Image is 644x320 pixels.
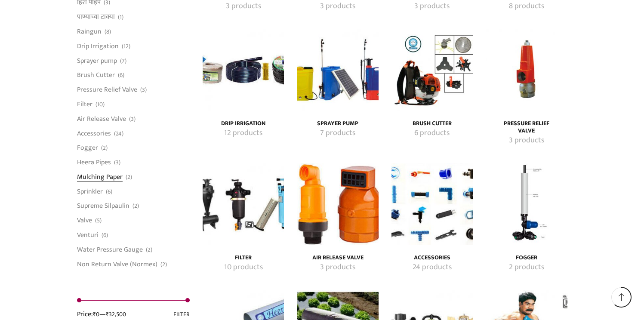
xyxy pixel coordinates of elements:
[77,184,103,199] a: Sprinkler
[486,163,567,245] img: Fogger
[226,1,261,12] mark: 3 products
[118,13,123,22] span: (1)
[77,213,92,228] a: Valve
[120,57,126,65] span: (7)
[306,254,369,262] a: Visit product category Air Release Valve
[495,254,558,262] a: Visit product category Fogger
[118,71,124,80] span: (6)
[495,1,558,12] a: Visit product category Raingun
[306,254,369,262] h4: Air Release Valve
[77,111,126,126] a: Air Release Valve
[93,309,99,319] span: ₹0
[297,29,378,111] img: Sprayer pump
[320,262,355,273] mark: 3 products
[106,188,112,196] span: (6)
[203,29,284,111] a: Visit product category Drip Irrigation
[495,262,558,273] a: Visit product category Fogger
[122,42,130,51] span: (12)
[391,163,473,245] a: Visit product category Accessories
[77,68,115,83] a: Brush Cutter
[212,262,274,273] a: Visit product category Filter
[77,242,143,257] a: Water Pressure Gauge
[77,25,102,39] a: Raingun
[105,28,111,36] span: (8)
[77,228,99,242] a: Venturi
[306,120,369,127] h4: Sprayer pump
[129,115,136,123] span: (3)
[77,257,157,269] a: Non Return Valve (Normex)
[102,231,108,240] span: (6)
[203,163,284,245] img: Filter
[297,163,378,245] a: Visit product category Air Release Valve
[414,1,450,12] mark: 3 products
[77,83,137,97] a: Pressure Relief Valve
[495,135,558,146] a: Visit product category Pressure Relief Valve
[212,120,274,127] h4: Drip Irrigation
[173,309,190,319] button: Filter
[306,120,369,127] a: Visit product category Sprayer pump
[212,254,274,262] h4: Filter
[77,169,123,184] a: Mulching Paper
[77,53,117,68] a: Sprayer pump
[401,120,463,127] a: Visit product category Brush Cutter
[306,1,369,12] a: Visit product category हिरा पाईप
[77,97,92,111] a: Filter
[391,29,473,111] img: Brush Cutter
[146,246,152,254] span: (2)
[414,128,450,139] mark: 6 products
[320,1,355,12] mark: 3 products
[106,309,126,319] span: ₹32,500
[77,39,119,53] a: Drip Irrigation
[212,128,274,139] a: Visit product category Drip Irrigation
[297,29,378,111] a: Visit product category Sprayer pump
[320,128,355,139] mark: 7 products
[486,29,567,111] a: Visit product category Pressure Relief Valve
[96,100,105,109] span: (10)
[401,1,463,12] a: Visit product category हिरा पाईप
[391,29,473,111] a: Visit product category Brush Cutter
[212,120,274,127] a: Visit product category Drip Irrigation
[77,309,126,319] div: Price: —
[306,128,369,139] a: Visit product category Sprayer pump
[77,141,98,155] a: Fogger
[495,120,558,135] a: Visit product category Pressure Relief Valve
[401,262,463,273] a: Visit product category Accessories
[101,144,108,152] span: (2)
[509,135,544,146] mark: 3 products
[224,128,262,139] mark: 12 products
[297,163,378,245] img: Air Release Valve
[509,262,544,273] mark: 2 products
[95,216,102,225] span: (5)
[401,254,463,262] h4: Accessories
[401,128,463,139] a: Visit product category Brush Cutter
[224,262,263,273] mark: 10 products
[126,173,132,182] span: (2)
[132,202,139,210] span: (2)
[486,163,567,245] a: Visit product category Fogger
[140,86,147,94] span: (3)
[114,158,120,167] span: (3)
[306,262,369,273] a: Visit product category Air Release Valve
[212,254,274,262] a: Visit product category Filter
[77,10,115,25] a: पाण्याच्या टाक्या
[413,262,452,273] mark: 24 products
[391,163,473,245] img: Accessories
[77,155,111,170] a: Heera Pipes
[77,199,129,213] a: Supreme Silpaulin
[114,129,123,138] span: (24)
[212,1,274,12] a: Visit product category स्प्रेअर पंप
[495,120,558,135] h4: Pressure Relief Valve
[401,254,463,262] a: Visit product category Accessories
[203,29,284,111] img: Drip Irrigation
[77,126,111,141] a: Accessories
[401,120,463,127] h4: Brush Cutter
[495,254,558,262] h4: Fogger
[509,1,544,12] mark: 8 products
[160,260,167,269] span: (2)
[203,163,284,245] a: Visit product category Filter
[486,29,567,111] img: Pressure Relief Valve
